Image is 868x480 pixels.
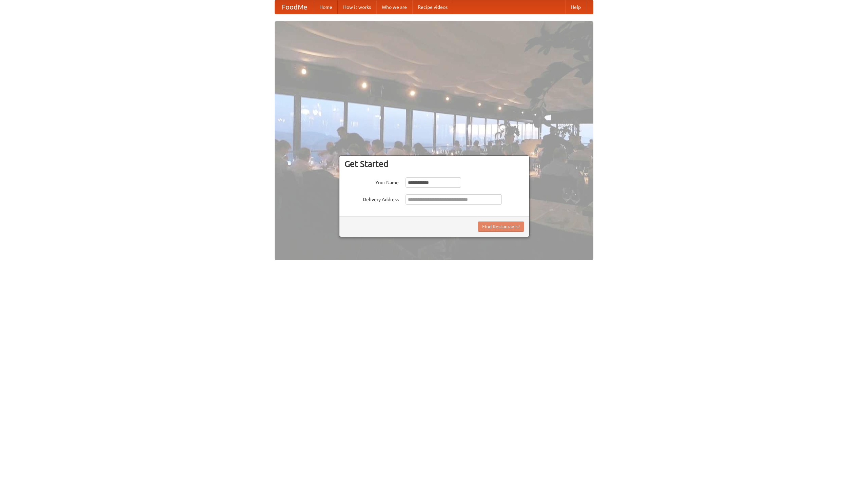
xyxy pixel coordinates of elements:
a: Who we are [376,0,412,14]
a: Help [565,0,586,14]
button: Find Restaurants! [478,222,524,232]
a: How it works [338,0,376,14]
a: Recipe videos [412,0,453,14]
a: FoodMe [275,0,314,14]
a: Home [314,0,338,14]
label: Your Name [344,177,399,186]
label: Delivery Address [344,194,399,203]
h3: Get Started [344,159,524,169]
